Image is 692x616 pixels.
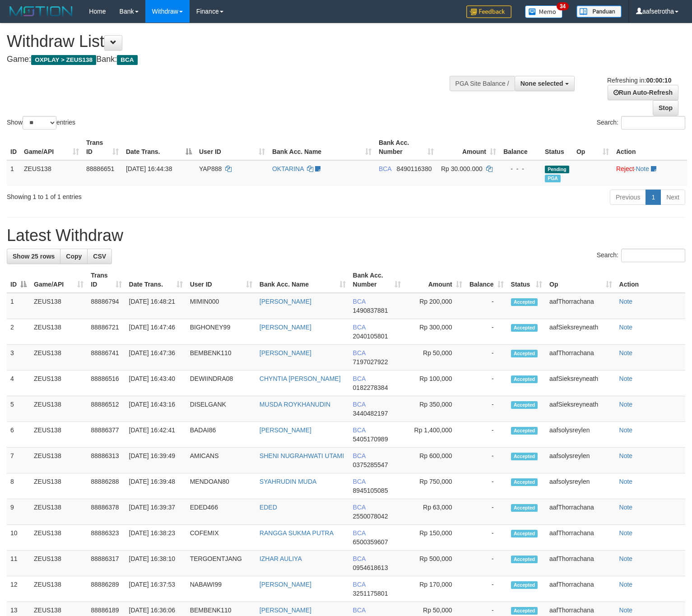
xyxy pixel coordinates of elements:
[597,116,685,130] label: Search:
[466,448,507,473] td: -
[546,319,616,345] td: aafSieksreyneath
[7,422,30,448] td: 6
[619,426,633,434] a: Note
[260,375,341,382] a: CHYNTIA [PERSON_NAME]
[404,473,466,499] td: Rp 750,000
[7,551,30,576] td: 11
[404,551,466,576] td: Rp 500,000
[87,319,125,345] td: 88886721
[511,427,538,435] span: Accepted
[511,607,538,615] span: Accepted
[186,345,256,371] td: BEMBENK110
[619,324,633,331] a: Note
[511,530,538,537] span: Accepted
[466,576,507,602] td: -
[260,555,302,562] a: IZHAR AULIYA
[619,452,633,459] a: Note
[607,77,671,84] span: Refreshing in:
[260,426,311,434] a: [PERSON_NAME]
[353,452,366,459] span: BCA
[87,422,125,448] td: 88886377
[125,473,186,499] td: [DATE] 16:39:48
[353,529,366,537] span: BCA
[7,5,75,18] img: MOTION_logo.png
[30,473,87,499] td: ZEUS138
[545,175,561,182] span: Marked by aafmaleo
[353,513,388,520] span: Copy 2550078042 to clipboard
[511,401,538,409] span: Accepted
[511,324,538,332] span: Accepted
[87,525,125,551] td: 88886323
[125,525,186,551] td: [DATE] 16:38:23
[7,32,452,51] h1: Withdraw List
[186,422,256,448] td: BADAI86
[353,564,388,571] span: Copy 0954618613 to clipboard
[545,166,569,173] span: Pending
[7,55,452,64] h4: Game: Bank:
[87,448,125,473] td: 88886313
[546,345,616,371] td: aafThorrachana
[260,504,277,511] a: EDED
[7,249,60,264] a: Show 25 rows
[83,134,122,160] th: Trans ID: activate to sort column ascending
[353,461,388,468] span: Copy 0375285547 to clipboard
[20,160,83,186] td: ZEUS138
[7,473,30,499] td: 8
[515,76,575,91] button: None selected
[7,134,20,160] th: ID
[520,80,563,87] span: None selected
[126,165,172,172] span: [DATE] 16:44:38
[353,410,388,417] span: Copy 3440482197 to clipboard
[404,345,466,371] td: Rp 50,000
[260,298,311,305] a: [PERSON_NAME]
[353,333,388,340] span: Copy 2040105801 to clipboard
[87,551,125,576] td: 88886317
[466,422,507,448] td: -
[7,116,75,130] label: Show entries
[353,298,366,305] span: BCA
[608,85,678,100] a: Run Auto-Refresh
[397,165,432,172] span: Copy 8490116380 to clipboard
[353,487,388,494] span: Copy 8945105085 to clipboard
[125,293,186,319] td: [DATE] 16:48:21
[260,452,344,459] a: SHENI NUGRAHWATI UTAMI
[636,165,649,172] a: Note
[404,422,466,448] td: Rp 1,400,000
[353,349,366,357] span: BCA
[66,253,82,260] span: Copy
[272,165,304,172] a: OKTARINA
[621,249,685,262] input: Search:
[573,134,613,160] th: Op: activate to sort column ascending
[546,551,616,576] td: aafThorrachana
[511,478,538,486] span: Accepted
[30,319,87,345] td: ZEUS138
[610,190,646,205] a: Previous
[7,576,30,602] td: 12
[125,267,186,293] th: Date Trans.: activate to sort column ascending
[353,426,366,434] span: BCA
[13,253,55,260] span: Show 25 rows
[260,607,311,614] a: [PERSON_NAME]
[466,371,507,396] td: -
[466,525,507,551] td: -
[576,5,622,18] img: panduan.png
[7,396,30,422] td: 5
[500,134,541,160] th: Balance
[353,504,366,511] span: BCA
[466,293,507,319] td: -
[511,350,538,357] span: Accepted
[260,401,330,408] a: MUSDA ROYKHANUDIN
[186,473,256,499] td: MENDOAN80
[404,396,466,422] td: Rp 350,000
[195,134,269,160] th: User ID: activate to sort column ascending
[125,396,186,422] td: [DATE] 16:43:16
[546,422,616,448] td: aafsolysreylen
[20,134,83,160] th: Game/API: activate to sort column ascending
[125,319,186,345] td: [DATE] 16:47:46
[87,473,125,499] td: 88886288
[353,324,366,331] span: BCA
[186,319,256,345] td: BIGHONEY99
[353,478,366,485] span: BCA
[541,134,573,160] th: Status
[186,267,256,293] th: User ID: activate to sort column ascending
